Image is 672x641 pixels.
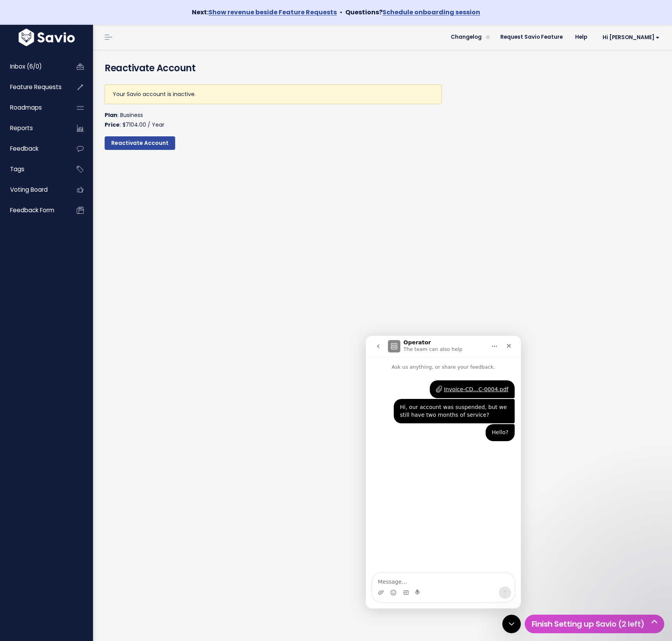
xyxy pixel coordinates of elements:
strong: Next: [192,8,337,17]
span: Hi [PERSON_NAME] [603,34,660,40]
span: Voting Board [10,186,48,194]
span: Feedback [10,144,38,153]
strong: Questions? [345,8,480,17]
span: Feature Requests [10,83,62,91]
a: Request Savio Feature [494,31,569,43]
span: Tags [10,165,24,173]
h4: Reactivate Account [105,61,660,75]
input: Reactivate Account [105,136,175,150]
a: Reports [2,119,64,137]
span: Changelog [451,34,482,40]
a: Tags [2,160,64,178]
img: logo-white.9d6f32f41409.svg [17,29,77,46]
strong: Price [105,121,120,129]
span: • [340,8,342,17]
span: Inbox (6/0) [10,62,42,70]
a: Show revenue beside Feature Requests [208,8,337,17]
span: Roadmaps [10,103,42,112]
a: Inbox (6/0) [2,58,64,76]
a: Help [569,31,593,43]
a: Hi [PERSON_NAME] [593,31,666,43]
p: : Business : $7104.00 / Year [105,110,442,130]
a: Schedule onboarding session [383,8,480,17]
span: Feedback form [10,206,54,214]
a: Feedback [2,140,64,158]
a: Feature Requests [2,78,64,96]
a: Roadmaps [2,99,64,117]
span: Reports [10,124,33,132]
strong: Plan [105,111,117,119]
a: Feedback form [2,201,64,219]
iframe: Intercom live chat [502,615,521,633]
h5: Finish Setting up Savio (2 left) [528,618,661,630]
a: Voting Board [2,181,64,199]
iframe: Intercom live chat [366,336,521,608]
div: Your Savio account is inactive. [105,84,442,104]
